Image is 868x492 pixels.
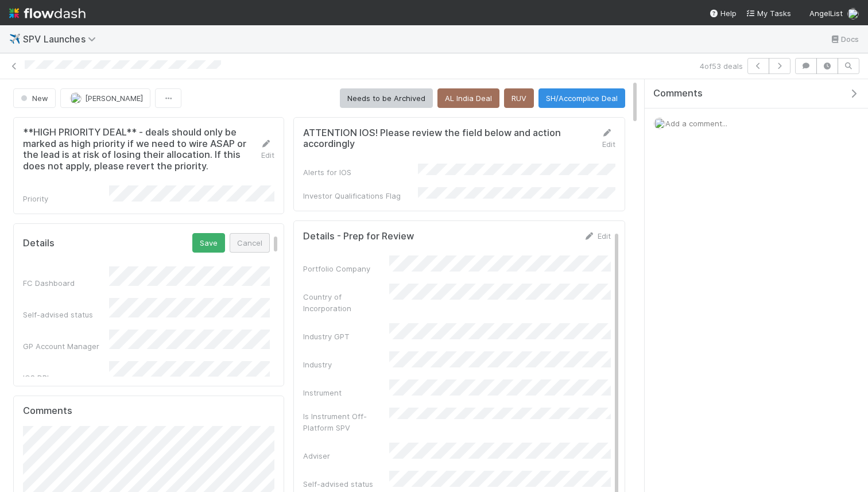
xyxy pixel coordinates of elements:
[85,94,143,103] span: [PERSON_NAME]
[23,33,102,45] span: SPV Launches
[230,233,270,253] button: Cancel
[654,118,665,129] img: avatar_d2b43477-63dc-4e62-be5b-6fdd450c05a1.png
[303,190,418,202] div: Investor Qualifications Flag
[504,88,534,108] button: RUV
[23,193,109,204] div: Priority
[261,139,274,160] a: Edit
[303,291,389,314] div: Country of Incorporation
[602,128,615,149] a: Edit
[23,309,109,320] div: Self-advised status
[303,387,389,398] div: Instrument
[709,7,737,19] div: Help
[303,478,389,490] div: Self-advised status
[830,32,859,46] a: Docs
[303,231,414,242] h5: Details - Prep for Review
[23,340,109,352] div: GP Account Manager
[746,9,791,18] span: My Tasks
[23,127,261,172] h5: **HIGH PRIORITY DEAL** - deals should only be marked as high priority if we need to wire ASAP or ...
[23,238,55,249] h5: Details
[23,277,109,289] div: FC Dashboard
[538,88,625,108] button: SH/Accomplice Deal
[303,450,389,462] div: Adviser
[847,8,859,20] img: avatar_d2b43477-63dc-4e62-be5b-6fdd450c05a1.png
[60,88,150,108] button: [PERSON_NAME]
[303,263,389,274] div: Portfolio Company
[437,88,499,108] button: AL India Deal
[584,231,611,241] a: Edit
[9,34,21,44] span: ✈️
[809,9,843,18] span: AngelList
[303,359,389,370] div: Industry
[653,88,703,99] span: Comments
[303,127,591,150] h5: ATTENTION IOS! Please review the field below and action accordingly
[23,372,109,383] div: IOS DRI
[303,166,418,178] div: Alerts for IOS
[746,7,791,19] a: My Tasks
[665,119,727,128] span: Add a comment...
[340,88,433,108] button: Needs to be Archived
[303,410,389,433] div: Is Instrument Off-Platform SPV
[70,92,82,104] img: avatar_768cd48b-9260-4103-b3ef-328172ae0546.png
[192,233,225,253] button: Save
[23,405,274,417] h5: Comments
[9,3,86,23] img: logo-inverted-e16ddd16eac7371096b0.svg
[303,331,389,342] div: Industry GPT
[700,60,743,72] span: 4 of 53 deals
